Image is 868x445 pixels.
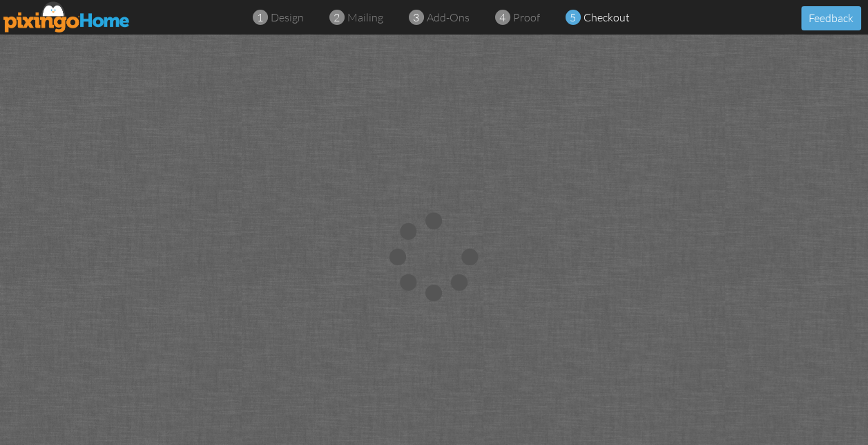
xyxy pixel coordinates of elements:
[499,10,505,26] span: 4
[3,1,131,32] img: pixingo logo
[271,10,304,24] span: design
[513,10,540,24] span: proof
[427,10,470,24] span: add-ons
[334,10,340,26] span: 2
[347,10,383,24] span: mailing
[801,6,861,30] button: Feedback
[413,10,419,26] span: 3
[257,10,263,26] span: 1
[584,10,630,24] span: checkout
[570,10,576,26] span: 5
